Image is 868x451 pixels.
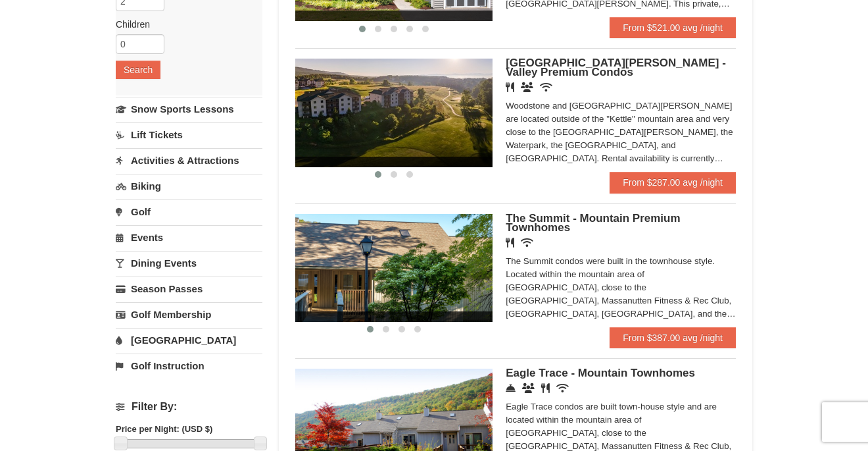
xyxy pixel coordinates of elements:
label: Children [116,18,253,31]
a: Events [116,225,262,250]
i: Restaurant [506,82,514,92]
a: From $521.00 avg /night [610,17,736,38]
div: The Summit condos were built in the townhouse style. Located within the mountain area of [GEOGRAP... [506,255,736,321]
a: Dining Events [116,251,262,275]
a: Snow Sports Lessons [116,97,262,121]
i: Wireless Internet (free) [540,82,552,92]
strong: Price per Night: (USD $) [116,424,212,434]
i: Banquet Facilities [521,82,533,92]
span: The Summit - Mountain Premium Townhomes [506,212,680,234]
a: Lift Tickets [116,122,262,147]
span: Eagle Trace - Mountain Townhomes [506,367,695,379]
h4: Filter By: [116,401,262,413]
button: Search [116,61,160,79]
i: Restaurant [541,383,550,393]
i: Wireless Internet (free) [556,383,569,393]
span: [GEOGRAPHIC_DATA][PERSON_NAME] - Valley Premium Condos [506,57,726,78]
div: Woodstone and [GEOGRAPHIC_DATA][PERSON_NAME] are located outside of the "Kettle" mountain area an... [506,99,736,165]
a: From $387.00 avg /night [610,327,736,348]
a: From $287.00 avg /night [610,172,736,193]
a: Season Passes [116,277,262,301]
a: [GEOGRAPHIC_DATA] [116,328,262,352]
i: Conference Facilities [522,383,535,393]
a: Golf [116,199,262,224]
i: Concierge Desk [506,383,516,393]
a: Biking [116,174,262,198]
a: Golf Membership [116,302,262,327]
i: Wireless Internet (free) [521,238,533,248]
i: Restaurant [506,238,514,248]
a: Activities & Attractions [116,148,262,172]
a: Golf Instruction [116,354,262,378]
